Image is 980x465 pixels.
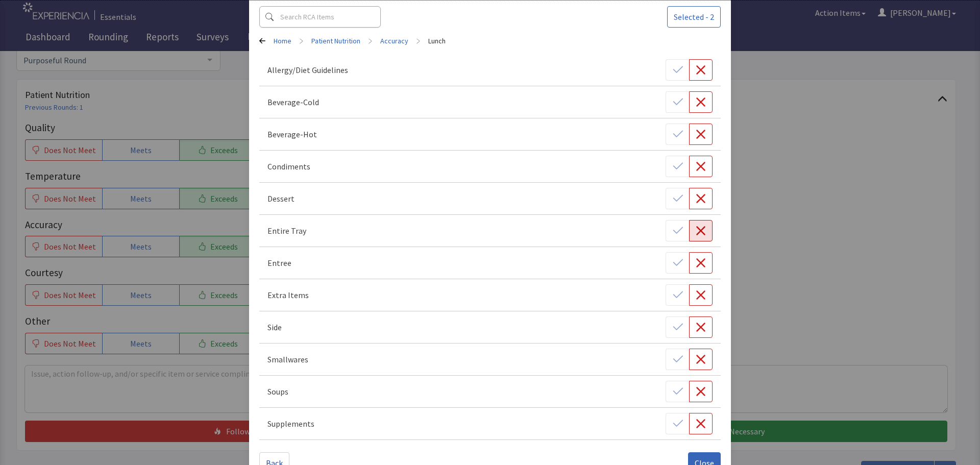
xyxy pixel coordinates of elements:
[274,36,291,46] a: Home
[267,192,295,205] p: Dessert
[416,31,420,51] span: >
[267,353,308,365] p: Smallwares
[267,321,282,333] p: Side
[267,96,319,108] p: Beverage-Cold
[674,11,714,23] span: Selected - 2
[267,225,306,237] p: Entire Tray
[380,36,408,46] a: Accuracy
[300,31,303,51] span: >
[259,6,381,28] input: Search RCA Items
[267,418,314,430] p: Supplements
[267,289,309,301] p: Extra Items
[311,36,360,46] a: Patient Nutrition
[267,64,348,76] p: Allergy/Diet Guidelines
[369,31,372,51] span: >
[267,128,317,140] p: Beverage-Hot
[428,36,446,46] a: Lunch
[267,257,291,269] p: Entree
[267,385,288,398] p: Soups
[267,160,310,173] p: Condiments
